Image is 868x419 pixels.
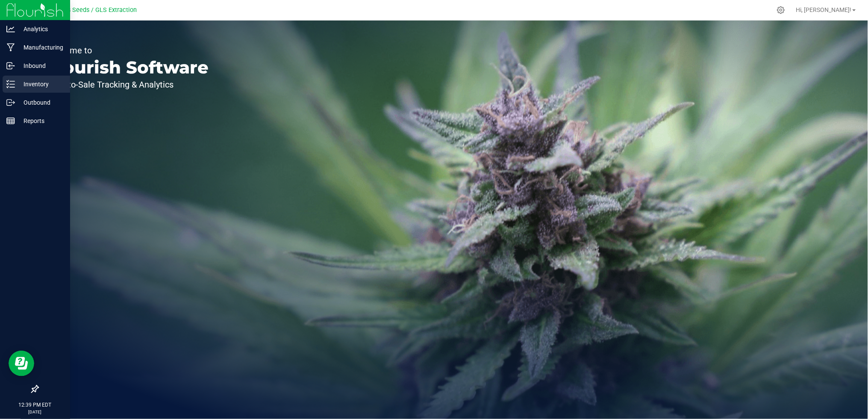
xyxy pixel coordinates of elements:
[6,117,15,125] inline-svg: Reports
[6,62,15,70] inline-svg: Inbound
[796,6,852,13] span: Hi, [PERSON_NAME]!
[15,116,66,126] p: Reports
[15,79,66,89] p: Inventory
[9,351,34,376] iframe: Resource center
[46,46,209,55] p: Welcome to
[15,42,66,53] p: Manufacturing
[4,401,66,409] p: 12:39 PM EDT
[6,25,15,33] inline-svg: Analytics
[4,409,66,415] p: [DATE]
[15,61,66,71] p: Inbound
[776,6,786,14] div: Manage settings
[15,24,66,34] p: Analytics
[6,43,15,52] inline-svg: Manufacturing
[6,98,15,107] inline-svg: Outbound
[46,59,209,76] p: Flourish Software
[6,80,15,88] inline-svg: Inventory
[38,6,137,14] span: Great Lakes Seeds / GLS Extraction
[15,97,66,108] p: Outbound
[46,80,209,89] p: Seed-to-Sale Tracking & Analytics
